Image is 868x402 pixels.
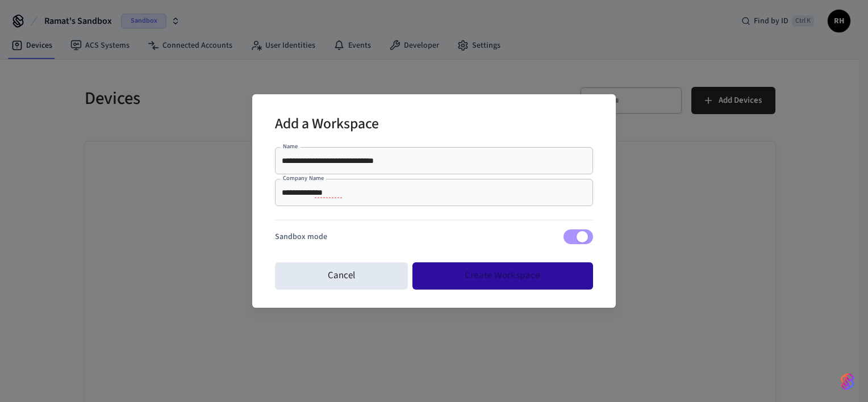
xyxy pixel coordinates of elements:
[841,372,854,391] img: SeamLogoGradient.69752ec5.svg
[275,231,327,243] p: Sandbox mode
[283,142,298,150] label: Name
[283,174,324,182] label: Company Name
[275,108,379,143] h2: Add a Workspace
[275,262,408,290] button: Cancel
